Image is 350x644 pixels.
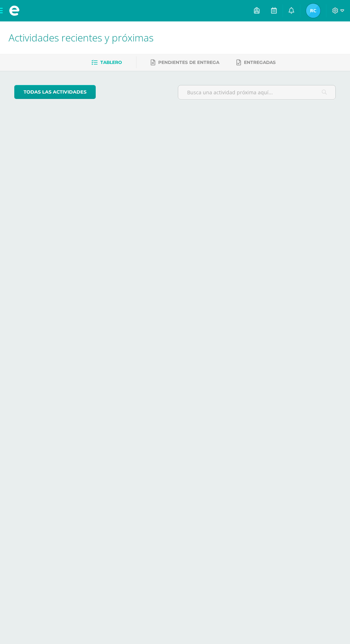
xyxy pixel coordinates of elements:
a: Pendientes de entrega [151,57,219,68]
a: todas las Actividades [14,85,96,99]
a: Tablero [91,57,122,68]
a: Entregadas [236,57,276,68]
span: Pendientes de entrega [158,60,219,65]
span: Tablero [100,60,122,65]
span: Actividades recientes y próximas [9,31,154,44]
input: Busca una actividad próxima aquí... [178,85,335,99]
span: Entregadas [244,60,276,65]
img: b267056732fc5bd767e1306c90ee396b.png [306,4,320,18]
